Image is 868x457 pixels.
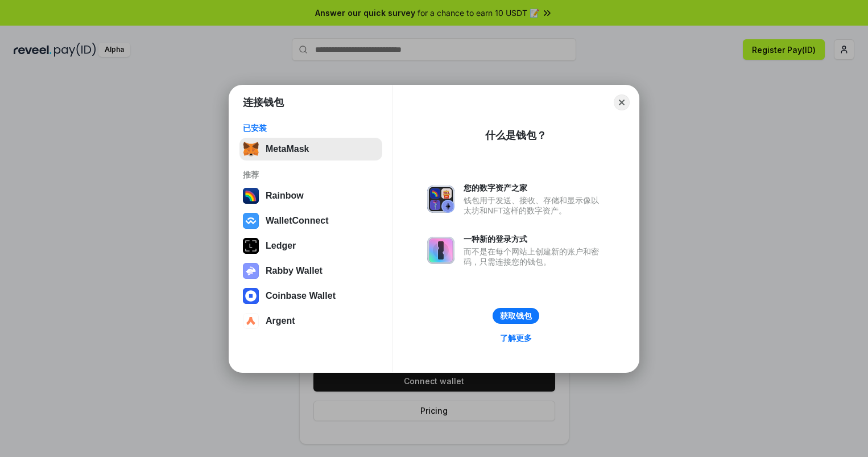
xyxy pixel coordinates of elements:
div: 钱包用于发送、接收、存储和显示像以太坊和NFT这样的数字资产。 [464,195,605,216]
button: Ledger [239,234,382,257]
div: 了解更多 [500,333,532,343]
h1: 连接钱包 [243,96,284,109]
button: WalletConnect [239,209,382,232]
img: svg+xml,%3Csvg%20width%3D%2228%22%20height%3D%2228%22%20viewBox%3D%220%200%2028%2028%22%20fill%3D... [243,213,259,229]
div: Ledger [266,241,296,251]
button: Coinbase Wallet [239,285,382,307]
img: svg+xml,%3Csvg%20xmlns%3D%22http%3A%2F%2Fwww.w3.org%2F2000%2Fsvg%22%20fill%3D%22none%22%20viewBox... [427,186,454,213]
div: 获取钱包 [500,311,532,321]
div: Rabby Wallet [266,266,323,276]
button: 获取钱包 [493,308,539,324]
div: 您的数字资产之家 [464,183,605,193]
div: Argent [266,316,295,326]
img: svg+xml,%3Csvg%20fill%3D%22none%22%20height%3D%2233%22%20viewBox%3D%220%200%2035%2033%22%20width%... [243,141,259,157]
img: svg+xml,%3Csvg%20xmlns%3D%22http%3A%2F%2Fwww.w3.org%2F2000%2Fsvg%22%20width%3D%2228%22%20height%3... [243,238,259,254]
button: Rabby Wallet [239,260,382,282]
button: Close [614,94,630,110]
button: Argent [239,310,382,332]
img: svg+xml,%3Csvg%20xmlns%3D%22http%3A%2F%2Fwww.w3.org%2F2000%2Fsvg%22%20fill%3D%22none%22%20viewBox... [243,263,259,279]
div: 而不是在每个网站上创建新的账户和密码，只需连接您的钱包。 [464,246,605,267]
a: 了解更多 [493,331,539,345]
img: svg+xml,%3Csvg%20width%3D%22120%22%20height%3D%22120%22%20viewBox%3D%220%200%20120%20120%22%20fil... [243,188,259,204]
div: Rainbow [266,191,304,201]
div: Coinbase Wallet [266,291,336,301]
img: svg+xml,%3Csvg%20width%3D%2228%22%20height%3D%2228%22%20viewBox%3D%220%200%2028%2028%22%20fill%3D... [243,313,259,329]
img: svg+xml,%3Csvg%20width%3D%2228%22%20height%3D%2228%22%20viewBox%3D%220%200%2028%2028%22%20fill%3D... [243,288,259,304]
button: MetaMask [239,138,382,160]
div: 推荐 [243,170,379,180]
div: MetaMask [266,144,309,154]
img: svg+xml,%3Csvg%20xmlns%3D%22http%3A%2F%2Fwww.w3.org%2F2000%2Fsvg%22%20fill%3D%22none%22%20viewBox... [427,237,454,264]
div: WalletConnect [266,216,329,226]
div: 已安装 [243,123,379,133]
button: Rainbow [239,184,382,207]
div: 什么是钱包？ [485,129,547,142]
div: 一种新的登录方式 [464,234,605,244]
